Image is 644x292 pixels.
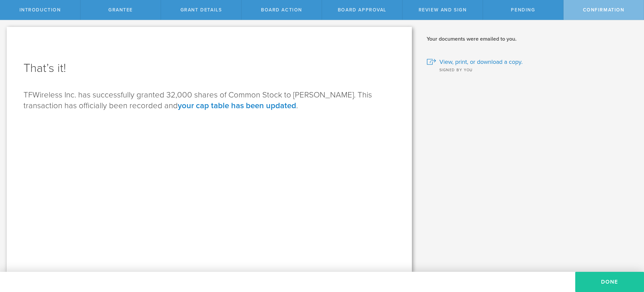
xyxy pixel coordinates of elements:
p: TFWireless Inc. has successfully granted 32,000 shares of Common Stock to [PERSON_NAME]. This tra... [23,90,395,111]
span: View, print, or download a copy. [439,57,523,66]
span: Grantee [108,7,133,13]
h2: Your documents were emailed to you. [427,35,634,43]
span: Review and Sign [419,7,467,13]
span: Board Action [261,7,302,13]
span: Pending [511,7,535,13]
button: Done [575,272,644,292]
a: your cap table has been updated [178,101,296,111]
div: Signed by you [427,66,634,73]
span: Introduction [19,7,61,13]
span: Confirmation [583,7,625,13]
span: Board Approval [338,7,386,13]
span: Grant Details [180,7,222,13]
iframe: Chat Widget [610,240,644,272]
h1: That’s it! [23,60,395,76]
